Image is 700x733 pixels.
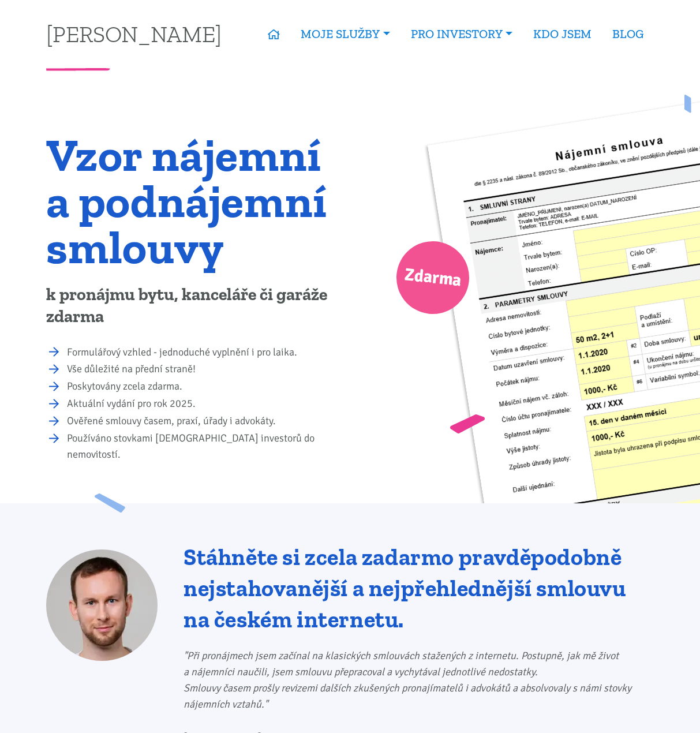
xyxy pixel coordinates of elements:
li: Používáno stovkami [DEMOGRAPHIC_DATA] investorů do nemovitostí. [67,431,342,463]
span: Zdarma [403,260,463,296]
li: Aktuální vydání pro rok 2025. [67,396,342,412]
h2: Stáhněte si zcela zadarmo pravděpodobně nejstahovanější a nejpřehlednější smlouvu na českém inter... [184,541,654,635]
a: MOJE SLUŽBY [290,21,400,47]
a: PRO INVESTORY [400,21,523,47]
img: Tomáš Kučera [46,549,158,661]
p: k pronájmu bytu, kanceláře či garáže zdarma [46,284,342,328]
a: [PERSON_NAME] [46,23,222,45]
li: Formulářový vzhled - jednoduché vyplnění i pro laika. [67,345,342,361]
a: KDO JSEM [523,21,602,47]
i: "Při pronájmech jsem začínal na klasických smlouvách stažených z internetu. Postupně, jak mě živo... [184,649,631,710]
li: Ověřené smlouvy časem, praxí, úřady i advokáty. [67,413,342,429]
h1: Vzor nájemní a podnájemní smlouvy [46,132,342,270]
li: Poskytovány zcela zdarma. [67,379,342,395]
li: Vše důležité na přední straně! [67,361,342,377]
a: BLOG [602,21,654,47]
